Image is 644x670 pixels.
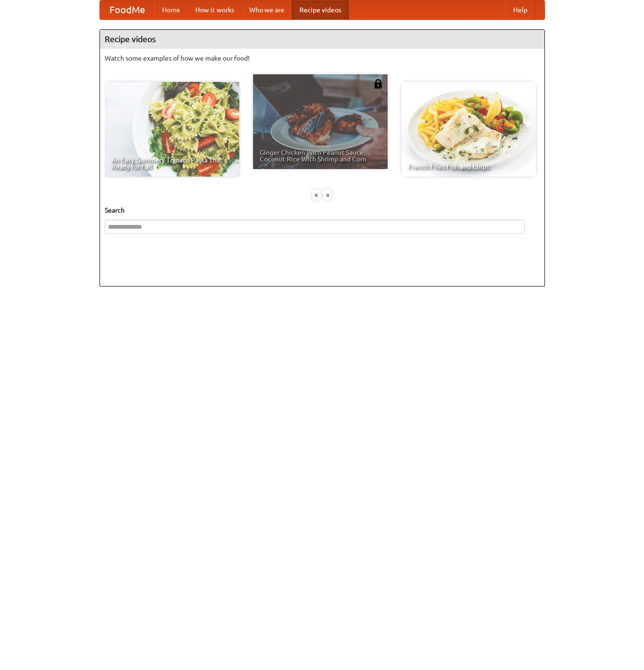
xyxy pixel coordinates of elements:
span: French Fries Fish and Chips [408,163,529,170]
div: » [323,189,332,201]
a: Home [154,0,188,19]
a: FoodMe [100,0,154,19]
a: An Easy, Summery Tomato Pasta That's Ready for Fall [105,82,239,177]
h4: Recipe videos [100,30,544,49]
div: « [312,189,321,201]
a: How it works [188,0,242,19]
span: An Easy, Summery Tomato Pasta That's Ready for Fall [111,157,233,170]
img: 483408.png [373,79,383,89]
a: Who we are [242,0,292,19]
a: French Fries Fish and Chips [401,82,536,177]
a: Help [506,0,535,19]
h5: Search [105,205,540,215]
p: Watch some examples of how we make our food! [105,54,540,63]
a: Recipe videos [292,0,349,19]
